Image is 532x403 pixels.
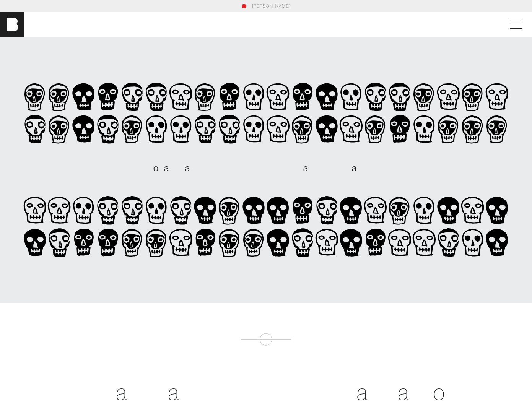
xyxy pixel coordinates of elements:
span: i [197,163,200,173]
span: i [289,163,291,173]
span: . [382,163,384,173]
span: , [251,163,253,173]
span: d [205,163,210,173]
span: n [368,163,373,173]
span: a [164,163,169,173]
span: a [352,163,357,173]
span: e [221,163,226,173]
span: l [263,163,265,173]
a: [PERSON_NAME] [252,3,291,10]
span: l [265,163,267,173]
span: i [176,163,179,173]
span: f [255,163,258,173]
span: d [308,163,314,173]
span: o [153,163,159,173]
span: c [373,163,378,173]
span: n [242,163,248,173]
span: n [169,163,174,173]
span: y [378,163,382,173]
span: e [318,163,324,173]
span: v [314,163,318,173]
span: i [330,163,332,173]
span: e [237,163,242,173]
span: e [210,163,216,173]
span: v [284,163,289,173]
span: h [159,163,164,173]
span: s [332,163,337,173]
span: i [337,163,339,173]
span: g [345,163,350,173]
span: c [291,163,296,173]
span: - [267,163,271,173]
span: s [179,163,183,173]
span: a [303,163,308,173]
span: a [185,163,190,173]
span: b [148,163,153,173]
span: d [232,163,237,173]
span: n [339,163,345,173]
span: r [324,163,327,173]
span: e [362,163,368,173]
span: t [327,163,330,173]
span: e [275,163,281,173]
span: t [248,163,251,173]
span: n [190,163,195,173]
span: n [226,163,232,173]
span: u [258,163,263,173]
span: g [357,163,362,173]
span: s [271,163,275,173]
span: r [281,163,284,173]
span: n [200,163,205,173]
span: p [216,163,221,173]
span: e [296,163,301,173]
